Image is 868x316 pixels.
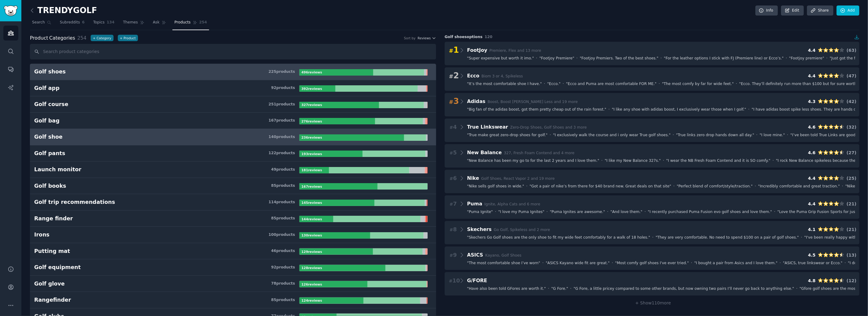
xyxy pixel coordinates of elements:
[808,73,816,79] div: 4.4
[450,226,457,233] span: 8
[93,36,96,40] span: +
[602,158,603,164] span: ·
[796,286,797,292] span: ·
[302,201,322,204] b: 145 review s
[663,158,664,164] span: ·
[467,133,548,138] span: " True make great zero-drop shoes for golf. "
[30,145,436,162] a: Golf pants122products193reviews
[758,184,840,189] span: " Incredibly comfortable and great traction. "
[271,216,295,221] div: 85 product s
[504,151,574,155] span: 327, Fresh Foam Contend and 4 more
[30,259,436,276] a: Golf equipment92products128reviews
[449,97,459,106] span: 3
[790,133,857,138] span: " I’ve been told True Links are good "
[673,133,674,138] span: ·
[302,119,322,123] b: 276 review s
[544,81,545,87] span: ·
[449,99,454,105] span: #
[580,56,659,61] span: " Footjoy Premiers. Two of the best shoes. "
[269,102,295,107] div: 251 product s
[495,209,496,215] span: ·
[550,133,551,138] span: ·
[34,198,115,206] div: Golf trip recommendations
[302,87,322,91] b: 392 review s
[488,100,578,104] span: Boost, Boost [PERSON_NAME] Less and 19 more
[847,47,855,54] div: ( 63 )
[450,227,453,232] span: #
[648,209,772,215] span: " I recently purchased Puma Fusion evo golf shoes and love them. "
[756,133,758,138] span: ·
[175,20,191,25] span: Products
[269,118,295,123] div: 167 product s
[449,277,460,285] span: 10
[77,35,86,41] span: 254
[118,35,138,41] button: +Product
[467,235,650,240] span: " Skechers Go Golf shoes are the only shoe to fit my wide feet comfortably for a walk of 18 holes. "
[58,18,87,30] a: Subreddits6
[801,235,802,240] span: ·
[30,129,436,145] a: Golf shoe140products236reviews
[302,103,322,107] b: 327 review s
[808,252,816,258] div: 4.5
[656,235,799,240] span: " They are very comfortable. No need to spend $100 on a pair of golf shoes. "
[450,125,453,130] span: #
[645,209,646,215] span: ·
[302,136,322,139] b: 236 review s
[107,20,115,25] span: 134
[485,35,493,39] span: 120
[808,124,816,130] div: 4.6
[30,44,436,59] input: Search product categories
[467,252,483,258] span: ASICS
[450,149,457,157] span: 5
[467,56,534,61] span: " Super expensive but worth it imo. "
[660,56,662,61] span: ·
[467,209,493,215] span: " Puma Ignite "
[484,202,540,206] span: Ignite, Alpha Cats and 6 more
[847,150,855,156] div: ( 27 )
[847,278,855,284] div: ( 12 )
[736,81,737,87] span: ·
[30,64,436,80] a: Golf shoes225products496reviews
[666,158,770,164] span: " I wear the NB Fresh Foam Contend and it is SO comfy. "
[450,123,457,131] span: 4
[605,158,661,164] span: " I like my New Balance 327s. "
[450,251,457,259] span: 9
[490,48,541,53] span: Premiere, Flex and 13 more
[60,20,80,25] span: Subreddits
[449,45,459,55] span: 1
[781,5,804,16] a: Edit
[30,276,436,292] a: Golf glove78products126reviews
[34,296,71,304] div: Rangefinder
[271,297,295,303] div: 85 product s
[302,217,322,221] b: 144 review s
[826,56,828,61] span: ·
[269,69,295,75] div: 225 product s
[30,292,436,308] a: Rangefinder85products124reviews
[553,133,671,138] span: " I exclusively walk the course and i only wear True golf shoes. "
[30,178,436,194] a: Golf books85products167reviews
[760,133,785,138] span: " I love mine. "
[774,209,776,215] span: ·
[780,261,781,266] span: ·
[837,5,859,16] a: Add
[34,166,81,173] div: Launch monitor
[610,209,642,215] span: " And love them. "
[271,183,295,189] div: 85 product s
[676,133,754,138] span: " True links zero drop hands down all day. "
[467,124,508,130] span: True Linkswear
[481,176,555,181] span: Golf Shoes, React Vapor 2 and 19 more
[302,266,322,270] b: 128 review s
[467,184,524,189] span: " Nike sells golf shoes in wide. "
[498,209,544,215] span: " I love my Puma Ignites "
[550,209,605,215] span: " Puma Ignites are awesome. "
[467,226,492,232] span: Skechers
[548,286,549,292] span: ·
[536,56,537,61] span: ·
[91,35,113,41] a: +Category
[467,73,479,79] span: Ecco
[566,81,657,87] span: " Ecco and Puma are most comfortable FOR ME. "
[691,261,692,266] span: ·
[807,5,833,16] a: Share
[450,200,457,208] span: 7
[563,81,564,87] span: ·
